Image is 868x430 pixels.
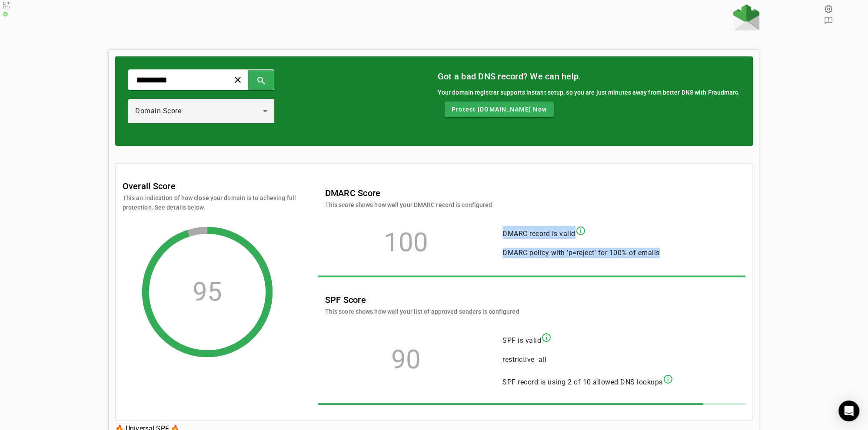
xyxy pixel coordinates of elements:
[325,355,487,364] div: 90
[502,249,660,257] span: DMARC policy with 'p=reject' for 100% of emails
[502,336,541,345] span: SPF is valid
[135,107,181,115] span: Domain Score
[438,69,740,83] mat-card-title: Got a bad DNS record? We can help.
[502,230,575,238] span: DMARC record is valid
[452,105,547,114] span: Protect [DOMAIN_NAME] Now
[123,193,296,212] mat-card-subtitle: This an indication of how close your domain is to acheving full protection. See details below.
[193,288,222,296] div: 95
[445,102,554,117] button: Protect [DOMAIN_NAME] Now
[325,186,492,200] mat-card-title: DMARC Score
[502,378,663,386] span: SPF record is using 2 of 10 allowed DNS lookups
[733,4,759,33] a: Home
[325,238,487,247] div: 100
[541,332,552,343] mat-icon: info_outline
[325,200,492,210] mat-card-subtitle: This score shows how well your DMARC record is configured
[438,88,740,97] div: Your domain registrar supports instant setup, so you are just minutes away from better DNS with F...
[325,293,519,307] mat-card-title: SPF Score
[663,374,673,384] mat-icon: info_outline
[325,307,519,316] mat-card-subtitle: This score shows how well your list of approved senders is configured
[502,355,546,364] span: restrictive -all
[575,226,586,236] mat-icon: info_outline
[838,400,859,421] div: Open Intercom Messenger
[123,179,176,193] mat-card-title: Overall Score
[733,4,759,30] img: Fraudmarc Logo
